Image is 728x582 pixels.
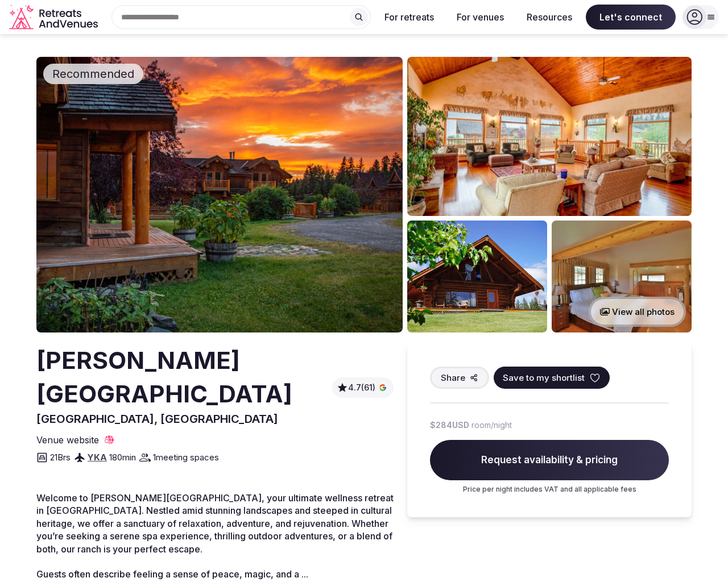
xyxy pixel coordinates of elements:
[36,434,99,446] span: Venue website
[407,221,547,332] img: Venue gallery photo
[43,64,143,84] div: Recommended
[153,451,219,463] span: 1 meeting spaces
[589,297,686,327] button: View all photos
[9,5,100,30] a: Visit the homepage
[36,492,394,555] span: Welcome to [PERSON_NAME][GEOGRAPHIC_DATA], your ultimate wellness retreat in [GEOGRAPHIC_DATA]. N...
[36,434,115,446] a: Venue website
[430,367,489,389] button: Share
[471,419,512,431] span: room/night
[50,451,71,463] span: 21 Brs
[109,451,136,463] span: 180 min
[48,66,139,82] span: Recommended
[552,221,692,332] img: Venue gallery photo
[430,485,669,494] p: Price per night includes VAT and all applicable fees
[407,57,692,216] img: Venue gallery photo
[430,419,469,431] span: $284 USD
[36,57,403,332] img: Venue cover photo
[88,452,107,463] a: YKA
[36,412,278,426] span: [GEOGRAPHIC_DATA], [GEOGRAPHIC_DATA]
[36,568,308,580] span: Guests often describe feeling a sense of peace, magic, and a ...
[518,5,581,30] button: Resources
[503,372,585,384] span: Save to my shortlist
[9,5,100,30] svg: Retreats and Venues company logo
[448,5,513,30] button: For venues
[430,440,669,481] span: Request availability & pricing
[348,382,375,393] span: 4.7 (61)
[441,372,465,384] span: Share
[375,5,443,30] button: For retreats
[494,367,610,389] button: Save to my shortlist
[337,382,389,393] button: 4.7(61)
[36,344,328,411] h2: [PERSON_NAME][GEOGRAPHIC_DATA]
[586,5,676,30] span: Let's connect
